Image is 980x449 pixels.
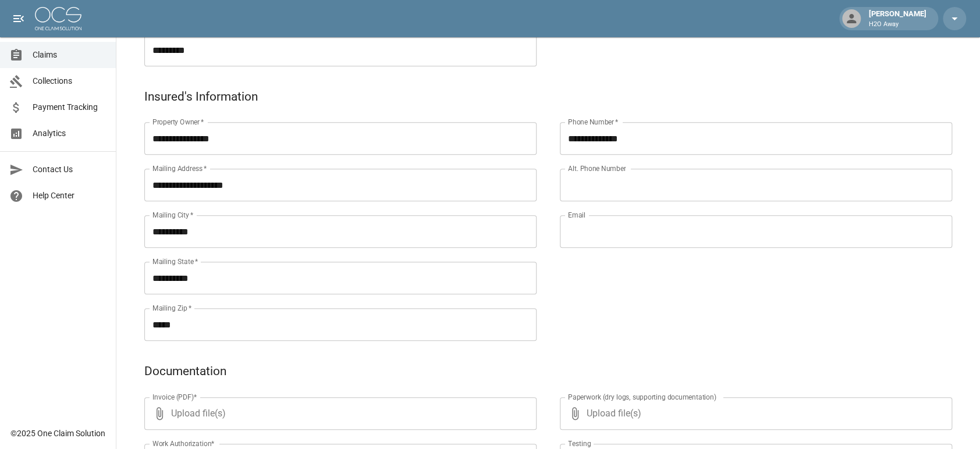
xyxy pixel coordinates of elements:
[152,210,194,220] label: Mailing City
[152,163,207,173] label: Mailing Address
[864,8,931,29] div: [PERSON_NAME]
[35,7,81,30] img: ocs-logo-white-transparent.png
[152,303,192,313] label: Mailing Zip
[33,49,106,61] span: Claims
[33,190,106,202] span: Help Center
[869,20,926,30] p: H2O Away
[152,392,197,402] label: Invoice (PDF)*
[7,7,30,30] button: open drawer
[587,397,921,430] span: Upload file(s)
[171,397,505,430] span: Upload file(s)
[33,101,106,113] span: Payment Tracking
[10,427,105,439] div: © 2025 One Claim Solution
[568,210,585,220] label: Email
[33,127,106,140] span: Analytics
[568,439,591,448] label: Testing
[152,117,204,127] label: Property Owner
[33,75,106,87] span: Collections
[568,392,716,402] label: Paperwork (dry logs, supporting documentation)
[152,439,215,448] label: Work Authorization*
[152,256,198,266] label: Mailing State
[33,163,106,176] span: Contact Us
[568,163,626,173] label: Alt. Phone Number
[568,117,618,127] label: Phone Number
